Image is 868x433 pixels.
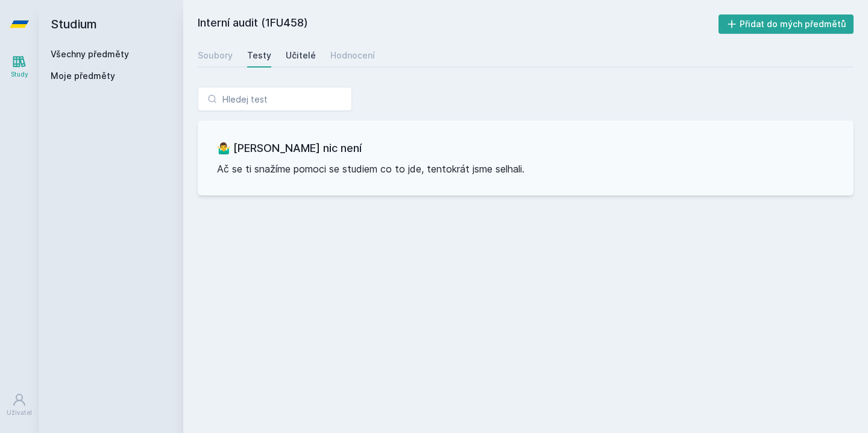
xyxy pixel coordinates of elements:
[719,14,854,34] button: Přidat do mých předmětů
[217,140,834,157] h3: 🤷‍♂️ [PERSON_NAME] nic není
[286,49,316,62] div: Učitelé
[7,408,32,417] div: Uživatel
[330,43,375,68] a: Hodnocení
[330,49,375,62] div: Hodnocení
[247,49,271,62] div: Testy
[286,43,316,68] a: Učitelé
[51,49,129,59] a: Všechny předměty
[2,48,36,85] a: Study
[217,162,834,176] p: Ač se ti snažíme pomoci se studiem co to jde, tentokrát jsme selhali.
[198,49,233,62] div: Soubory
[198,43,233,68] a: Soubory
[198,87,352,111] input: Hledej test
[2,387,36,423] a: Uživatel
[247,43,271,68] a: Testy
[198,14,719,34] h2: Interní audit (1FU458)
[51,70,115,82] span: Moje předměty
[11,70,28,79] div: Study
